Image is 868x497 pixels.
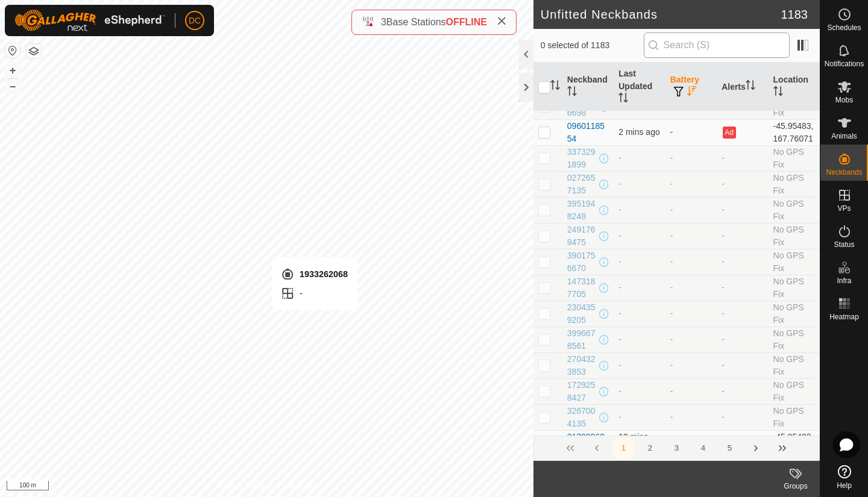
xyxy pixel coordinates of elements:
[381,17,386,27] span: 3
[834,241,854,248] span: Status
[14,10,165,31] img: Gallagher Logo
[665,249,717,275] td: -
[772,481,820,492] div: Groups
[769,171,820,197] td: No GPS Fix
[618,360,621,370] span: -
[717,301,768,327] td: -
[744,436,768,460] button: Next Page
[665,301,717,327] td: -
[618,283,621,292] span: -
[691,436,715,460] button: 4
[567,431,609,456] div: 3139996811
[567,301,597,327] div: 2304359205
[825,60,864,67] span: Notifications
[567,353,597,378] div: 2704323853
[835,96,853,104] span: Mobs
[614,63,665,111] th: Last Updated
[618,308,621,318] span: -
[611,436,635,460] button: 1
[567,88,577,98] p-sorticon: Activate to sort
[386,17,446,27] span: Base Stations
[550,82,560,92] p-sorticon: Activate to sort
[769,327,820,352] td: No GPS Fix
[567,198,597,223] div: 3951948248
[280,267,348,281] div: 1933262068
[717,197,768,223] td: -
[820,460,868,494] a: Help
[567,379,597,404] div: 1729258427
[567,146,597,171] div: 3373291899
[781,5,808,23] span: 1183
[769,301,820,327] td: No GPS Fix
[541,7,781,22] h2: Unfitted Neckbands
[769,63,820,111] th: Location
[618,205,621,214] span: -
[769,223,820,249] td: No GPS Fix
[638,436,662,460] button: 2
[717,275,768,301] td: -
[618,334,621,344] span: -
[769,197,820,223] td: No GPS Fix
[665,223,717,249] td: -
[665,171,717,197] td: -
[826,169,862,176] span: Neckbands
[769,404,820,430] td: No GPS Fix
[618,231,621,240] span: -
[567,327,597,352] div: 3996678561
[618,95,628,104] p-sorticon: Activate to sort
[717,223,768,249] td: -
[280,286,348,301] div: -
[665,275,717,301] td: -
[665,352,717,378] td: -
[278,481,314,492] a: Contact Us
[769,352,820,378] td: No GPS Fix
[717,63,768,111] th: Alerts
[567,172,597,197] div: 0272657135
[567,223,597,249] div: 2491769475
[770,436,794,460] button: Last Page
[567,405,597,430] div: 3267004135
[567,275,597,301] div: 1473187705
[827,24,861,31] span: Schedules
[665,119,717,145] td: -
[189,14,201,27] span: DC
[717,249,768,275] td: -
[746,82,755,92] p-sorticon: Activate to sort
[665,327,717,352] td: -
[717,404,768,430] td: -
[687,88,697,98] p-sorticon: Activate to sort
[773,88,783,98] p-sorticon: Activate to sort
[618,127,659,137] span: 12 Aug 2025, 7:50 am
[644,33,790,58] input: Search (S)
[769,275,820,301] td: No GPS Fix
[665,404,717,430] td: -
[717,327,768,352] td: -
[717,352,768,378] td: -
[618,386,621,396] span: -
[5,79,20,93] button: –
[567,249,597,275] div: 3901756670
[769,430,820,456] td: -45.95483, 167.76074
[837,205,851,212] span: VPs
[831,133,857,140] span: Animals
[717,145,768,171] td: -
[665,145,717,171] td: -
[769,378,820,404] td: No GPS Fix
[837,482,852,489] span: Help
[618,179,621,189] span: -
[541,39,644,52] span: 0 selected of 1183
[5,43,20,58] button: Reset Map
[723,127,736,139] button: Ad
[219,481,264,492] a: Privacy Policy
[769,119,820,145] td: -45.95483, 167.76071
[717,436,741,460] button: 5
[618,153,621,163] span: -
[717,171,768,197] td: -
[27,44,41,58] button: Map Layers
[5,63,20,78] button: +
[664,436,688,460] button: 3
[837,277,851,284] span: Infra
[567,120,609,145] div: 0960118554
[829,313,859,320] span: Heatmap
[769,249,820,275] td: No GPS Fix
